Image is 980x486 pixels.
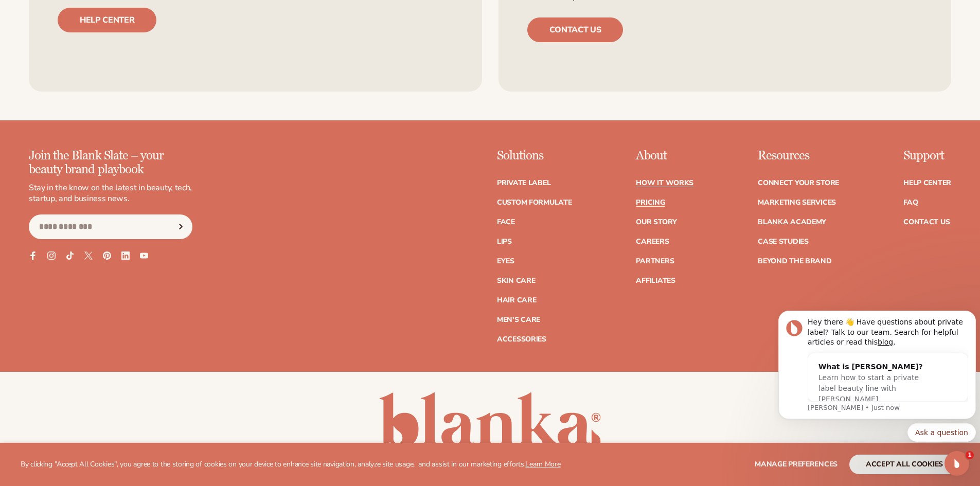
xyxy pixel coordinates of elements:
[758,149,839,163] p: Resources
[903,179,951,187] a: Help Center
[497,199,572,206] a: Custom formulate
[758,199,836,206] a: Marketing services
[169,214,192,239] button: Subscribe
[497,149,572,163] p: Solutions
[497,219,515,226] a: Face
[636,238,669,245] a: Careers
[945,451,969,476] iframe: Intercom live chat
[636,219,676,226] a: Our Story
[849,455,959,474] button: accept all cookies
[497,297,536,304] a: Hair Care
[497,277,535,284] a: Skin Care
[755,459,838,469] span: Manage preferences
[636,258,674,265] a: Partners
[497,238,512,245] a: Lips
[497,258,514,265] a: Eyes
[636,149,693,163] p: About
[497,316,540,323] a: Men's Care
[966,451,974,459] span: 1
[758,258,832,265] a: Beyond the brand
[758,179,839,187] a: Connect your store
[636,179,693,187] a: How It Works
[758,219,826,226] a: Blanka Academy
[527,17,623,42] a: Contact us
[903,219,950,226] a: Contact Us
[58,8,156,32] a: Help center
[903,149,951,163] p: Support
[29,183,192,204] p: Stay in the know on the latest in beauty, tech, startup, and business news.
[497,336,546,343] a: Accessories
[29,149,192,176] p: Join the Blank Slate – your beauty brand playbook
[636,277,675,284] a: Affiliates
[755,455,838,474] button: Manage preferences
[497,179,550,187] a: Private label
[774,277,980,458] iframe: Intercom notifications message
[903,199,918,206] a: FAQ
[21,460,561,469] p: By clicking "Accept All Cookies", you agree to the storing of cookies on your device to enhance s...
[525,459,560,469] a: Learn More
[636,199,665,206] a: Pricing
[758,238,809,245] a: Case Studies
